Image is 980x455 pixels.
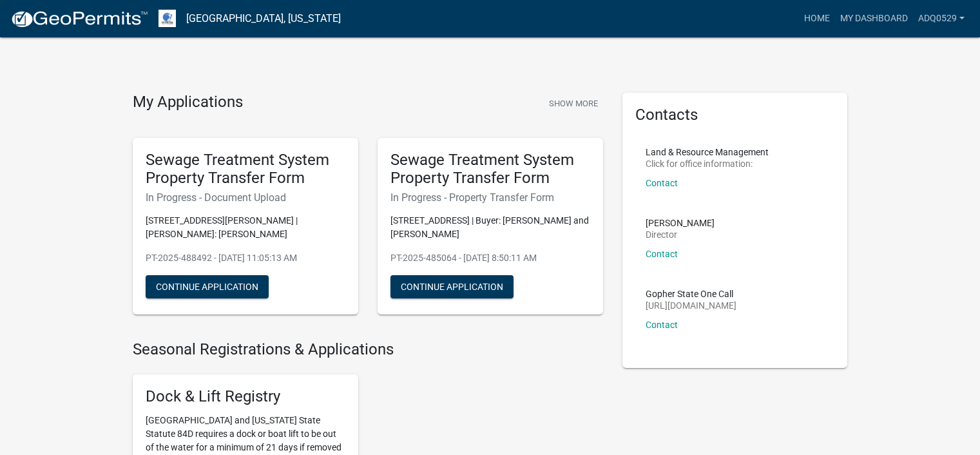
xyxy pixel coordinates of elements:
h6: In Progress - Document Upload [146,191,345,204]
p: Gopher State One Call [646,289,736,298]
p: PT-2025-488492 - [DATE] 11:05:13 AM [146,251,345,265]
p: [STREET_ADDRESS][PERSON_NAME] | [PERSON_NAME]: [PERSON_NAME] [146,214,345,241]
p: Click for office information: [646,159,769,168]
a: adq0529 [913,6,970,31]
h5: Dock & Lift Registry [146,387,345,406]
p: Director [646,230,715,239]
p: [URL][DOMAIN_NAME] [646,301,736,310]
h6: In Progress - Property Transfer Form [390,191,590,204]
h5: Contacts [635,106,835,124]
h4: Seasonal Registrations & Applications [133,340,603,359]
h5: Sewage Treatment System Property Transfer Form [390,151,590,188]
h5: Sewage Treatment System Property Transfer Form [146,151,345,188]
img: Otter Tail County, Minnesota [159,10,176,27]
p: Land & Resource Management [646,148,769,157]
h4: My Applications [133,93,243,112]
a: Contact [646,178,678,188]
a: Contact [646,320,678,330]
button: Show More [544,93,603,114]
p: PT-2025-485064 - [DATE] 8:50:11 AM [390,251,590,265]
a: My Dashboard [835,6,913,31]
a: [GEOGRAPHIC_DATA], [US_STATE] [186,8,341,30]
button: Continue Application [146,275,269,298]
a: Contact [646,249,678,259]
button: Continue Application [390,275,514,298]
a: Home [799,6,835,31]
p: [PERSON_NAME] [646,218,715,227]
p: [STREET_ADDRESS] | Buyer: [PERSON_NAME] and [PERSON_NAME] [390,214,590,241]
